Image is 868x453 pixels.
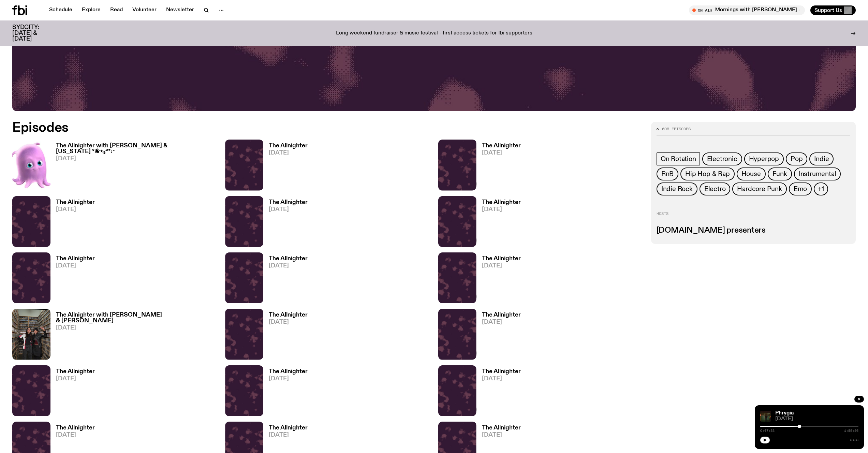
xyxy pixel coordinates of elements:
span: [DATE] [56,156,217,162]
span: [DATE] [482,150,521,156]
a: Pop [786,152,807,165]
a: Indie Rock [657,182,697,195]
h3: [DOMAIN_NAME] presenters [657,227,850,234]
h3: The Allnighter [482,425,521,431]
span: [DATE] [482,207,521,213]
span: 1:59:56 [844,429,858,433]
button: Support Us [810,5,856,15]
span: 0:47:53 [760,429,775,433]
span: [DATE] [482,263,521,269]
a: The Allnighter[DATE] [50,200,95,247]
a: The Allnighter[DATE] [263,369,308,416]
h3: The Allnighter [482,369,521,375]
a: Instrumental [794,167,841,180]
span: Pop [791,155,803,163]
span: RnB [661,170,674,178]
span: [DATE] [482,319,521,325]
p: Long weekend fundraiser & music festival - first access tickets for fbi supporters [336,30,532,36]
a: The Allnighter[DATE] [476,256,521,303]
a: Newsletter [162,5,198,15]
button: +1 [814,182,828,195]
span: [DATE] [269,150,308,156]
a: Read [106,5,127,15]
h3: The Allnighter [482,256,521,262]
h3: The Allnighter with [PERSON_NAME] & [PERSON_NAME] [56,312,217,324]
a: The Allnighter[DATE] [50,256,95,303]
span: Instrumental [799,170,836,178]
a: House [737,167,766,180]
span: 608 episodes [662,127,691,131]
a: Explore [78,5,105,15]
span: Emo [794,185,807,193]
span: [DATE] [269,432,308,438]
span: House [741,170,761,178]
h3: The Allnighter [269,256,308,262]
h3: The Allnighter [269,200,308,205]
h2: Episodes [12,122,572,134]
span: Electro [704,185,726,193]
span: [DATE] [56,207,95,213]
a: Emo [789,182,812,195]
a: The Allnighter with [PERSON_NAME] & [US_STATE] °❀⋆.ೃ࿔*:･[DATE] [50,143,217,190]
span: On Rotation [661,155,696,163]
span: [DATE] [56,325,217,331]
span: Indie [814,155,829,163]
img: A greeny-grainy film photo of Bela, John and Bindi at night. They are standing in a backyard on g... [760,411,771,422]
h3: The Allnighter [482,143,521,149]
span: Support Us [814,7,842,13]
h3: The Allnighter [269,312,308,318]
span: Electronic [707,155,737,163]
a: Phrygia [775,410,794,416]
a: The Allnighter[DATE] [50,369,95,416]
span: [DATE] [269,207,308,213]
h3: The Allnighter [269,425,308,431]
a: Volunteer [128,5,161,15]
span: [DATE] [482,376,521,382]
span: Funk [773,170,787,178]
img: An animated image of a pink squid named pearl from Nemo. [12,140,50,190]
a: The Allnighter[DATE] [476,369,521,416]
a: Electronic [702,152,742,165]
h3: The Allnighter [269,369,308,375]
button: On AirMornings with [PERSON_NAME] / Springing into some great music haha do u see what i did ther... [689,5,805,15]
h3: The Allnighter [56,200,95,205]
a: Electro [700,182,731,195]
span: [DATE] [269,319,308,325]
a: Hardcore Punk [732,182,786,195]
span: Hardcore Punk [737,185,782,193]
h3: The Allnighter [56,369,95,375]
h2: Hosts [657,212,850,220]
a: Funk [768,167,792,180]
a: The Allnighter[DATE] [476,312,521,360]
span: [DATE] [775,417,858,422]
span: Hyperpop [749,155,779,163]
a: The Allnighter[DATE] [476,200,521,247]
a: The Allnighter[DATE] [476,143,521,190]
h3: The Allnighter [482,200,521,205]
span: Indie Rock [661,185,693,193]
a: On Rotation [657,152,700,165]
span: [DATE] [56,263,95,269]
span: [DATE] [269,263,308,269]
h3: The Allnighter [269,143,308,149]
a: The Allnighter[DATE] [263,256,308,303]
span: [DATE] [56,376,95,382]
h3: The Allnighter [482,312,521,318]
span: [DATE] [269,376,308,382]
a: RnB [657,167,678,180]
span: Hip Hop & Rap [685,170,730,178]
h3: The Allnighter [56,256,95,262]
span: +1 [818,185,824,193]
a: Indie [809,152,834,165]
h3: The Allnighter with [PERSON_NAME] & [US_STATE] °❀⋆.ೃ࿔*:･ [56,143,217,155]
a: The Allnighter with [PERSON_NAME] & [PERSON_NAME][DATE] [50,312,217,360]
span: [DATE] [482,432,521,438]
a: The Allnighter[DATE] [263,312,308,360]
span: [DATE] [56,432,95,438]
h3: The Allnighter [56,425,95,431]
a: Hip Hop & Rap [680,167,734,180]
a: The Allnighter[DATE] [263,143,308,190]
a: Schedule [45,5,76,15]
a: Hyperpop [744,152,784,165]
